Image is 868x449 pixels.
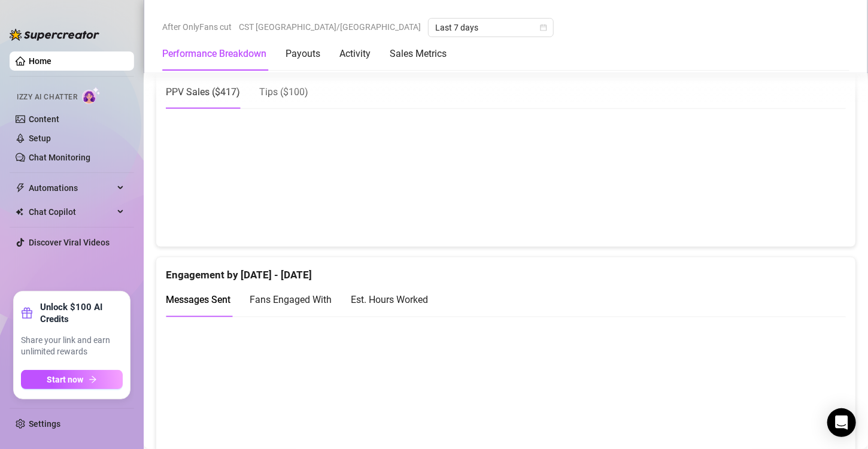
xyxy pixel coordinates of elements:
img: Chat Copilot [16,208,23,216]
a: Content [29,114,59,124]
a: Settings [29,419,60,429]
span: thunderbolt [16,183,25,193]
div: Payouts [286,47,320,61]
div: Engagement by [DATE] - [DATE] [166,257,846,283]
span: arrow-right [89,375,97,384]
span: Messages Sent [166,294,230,305]
strong: Unlock $100 AI Credits [40,301,123,325]
span: Start now [47,375,84,384]
div: Performance Breakdown [162,47,266,61]
a: Setup [29,134,51,143]
span: Last 7 days [435,19,547,37]
div: Open Intercom Messenger [827,408,856,437]
span: Tips ( $100 ) [259,86,308,98]
span: CST [GEOGRAPHIC_DATA]/[GEOGRAPHIC_DATA] [239,18,421,36]
div: Sales Metrics [390,47,447,61]
span: gift [21,307,33,319]
span: Automations [29,178,114,198]
img: logo-BBDzfeDw.svg [10,29,99,41]
span: After OnlyFans cut [162,18,232,36]
span: calendar [540,24,547,31]
a: Home [29,56,51,66]
a: Chat Monitoring [29,153,90,162]
a: Discover Viral Videos [29,238,110,247]
div: Activity [339,47,371,61]
button: Start nowarrow-right [21,370,123,389]
span: Fans Engaged With [250,294,332,305]
span: Share your link and earn unlimited rewards [21,335,123,358]
img: AI Chatter [82,87,101,104]
div: Est. Hours Worked [351,292,428,307]
span: Chat Copilot [29,202,114,222]
span: Izzy AI Chatter [17,92,77,103]
span: PPV Sales ( $417 ) [166,86,240,98]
